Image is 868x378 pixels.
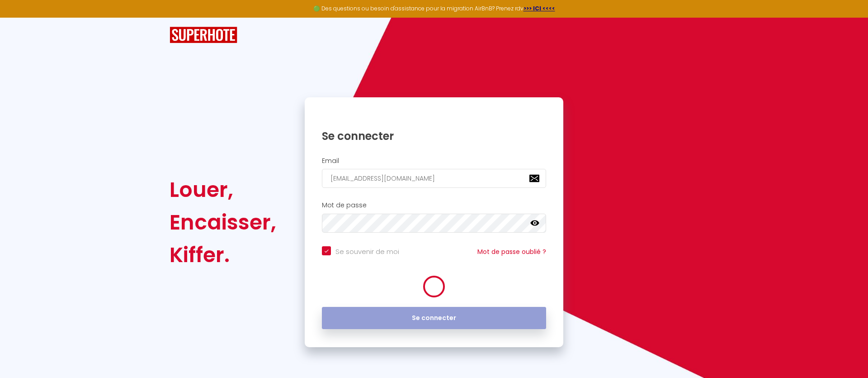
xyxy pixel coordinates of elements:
[170,27,237,43] img: SuperHote logo
[322,201,546,209] h2: Mot de passe
[322,129,546,143] h1: Se connecter
[170,206,276,239] div: Encaisser,
[322,157,546,165] h2: Email
[524,5,555,12] a: >>> ICI <<<<
[322,169,546,188] input: Ton Email
[170,239,276,271] div: Kiffer.
[170,173,276,206] div: Louer,
[322,307,546,330] button: Se connecter
[477,247,546,256] a: Mot de passe oublié ?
